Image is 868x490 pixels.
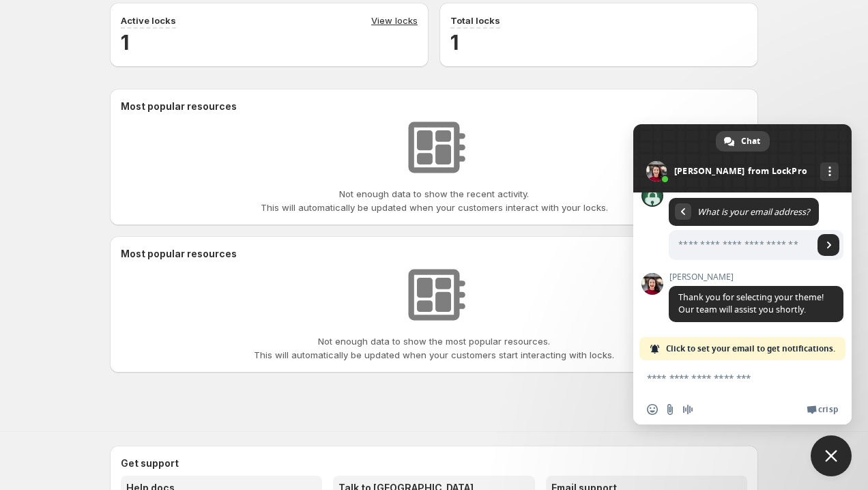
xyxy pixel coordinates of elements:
[669,230,813,260] input: Enter your email address...
[669,272,843,282] span: [PERSON_NAME]
[400,113,468,182] img: No resources found
[254,334,614,362] p: Not enough data to show the most popular resources. This will automatically be updated when your ...
[665,404,676,415] span: Send a file
[807,404,838,415] a: Crisp
[121,29,418,56] h2: 1
[450,29,747,56] h2: 1
[682,404,693,415] span: Audio message
[121,247,747,261] h2: Most popular resources
[121,457,747,470] h2: Get support
[450,14,500,27] p: Total locks
[647,404,658,415] span: Insert an emoji
[121,14,176,27] p: Active locks
[647,360,811,394] textarea: Compose your message...
[716,131,770,152] a: Chat
[666,337,835,360] span: Click to set your email to get notifications.
[741,131,760,152] span: Chat
[818,234,839,256] a: Send
[261,187,608,214] p: Not enough data to show the recent activity. This will automatically be updated when your custome...
[121,100,747,113] h2: Most popular resources
[811,435,852,476] a: Close chat
[678,291,824,315] span: Thank you for selecting your theme! Our team will assist you shortly.
[697,206,809,218] span: What is your email address?
[400,261,468,329] img: No resources found
[818,404,838,415] span: Crisp
[371,14,418,29] a: View locks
